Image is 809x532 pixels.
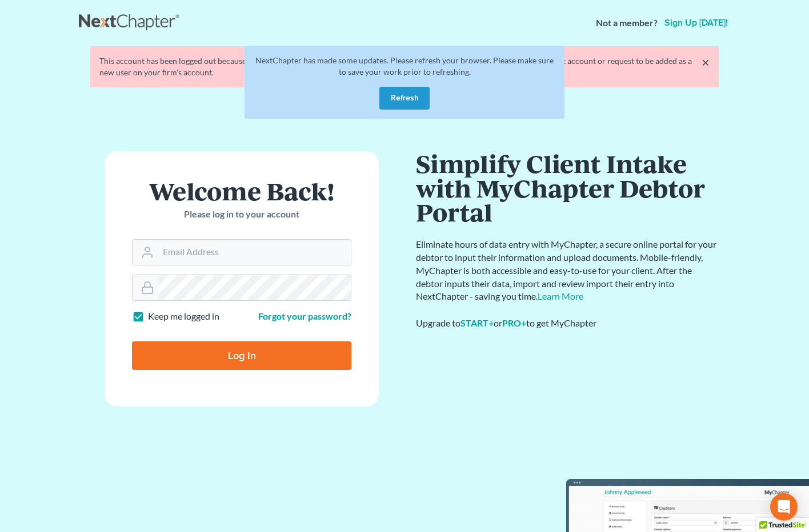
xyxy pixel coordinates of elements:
a: Sign up [DATE]! [662,18,730,27]
input: Email Address [158,240,351,265]
strong: Not a member? [596,17,658,30]
a: Learn More [538,291,583,301]
a: Forgot your password? [258,311,351,321]
p: Eliminate hours of data entry with MyChapter, a secure online portal for your debtor to input the... [416,238,719,303]
a: PRO+ [502,317,526,328]
a: × [702,55,710,69]
div: This account has been logged out because someone new has initiated a new session with the same lo... [99,55,710,78]
span: NextChapter has made some updates. Please refresh your browser. Please make sure to save your wor... [255,55,554,76]
h1: Welcome Back! [132,179,351,203]
h1: Simplify Client Intake with MyChapter Debtor Portal [416,151,719,224]
button: Refresh [379,87,430,110]
input: Log In [132,341,351,370]
label: Keep me logged in [148,310,219,323]
div: Open Intercom Messenger [770,493,798,521]
div: Upgrade to or to get MyChapter [416,317,719,330]
p: Please log in to your account [132,208,351,221]
a: START+ [460,317,494,328]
